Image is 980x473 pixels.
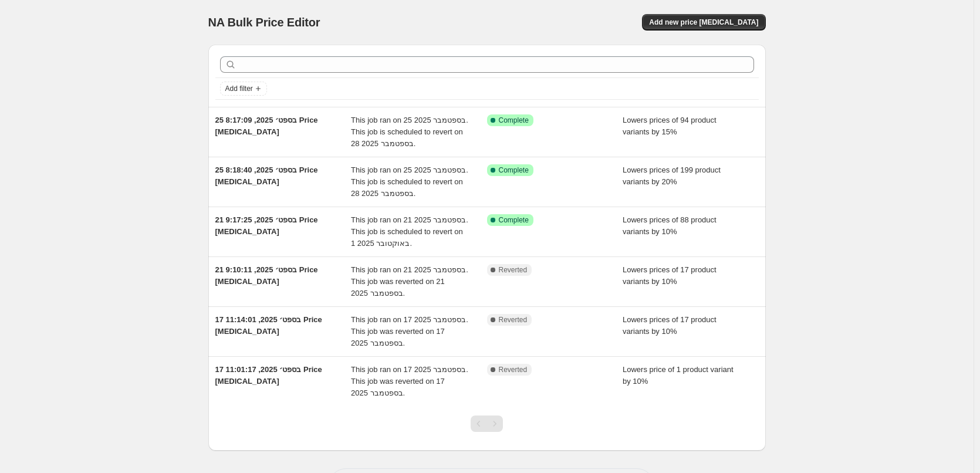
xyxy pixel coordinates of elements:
[215,265,318,286] span: 21 בספט׳ 2025, 9:10:11 Price [MEDICAL_DATA]
[623,165,721,186] span: Lowers prices of 199 product variants by 20%
[215,116,318,136] span: 25 בספט׳ 2025, 8:17:09 Price [MEDICAL_DATA]
[351,116,468,148] span: This job ran on 25 בספטמבר 2025. This job is scheduled to revert on 28 בספטמבר 2025.
[215,315,322,336] span: 17 בספט׳ 2025, 11:14:01 Price [MEDICAL_DATA]
[499,215,529,225] span: Complete
[499,315,528,325] span: Reverted
[215,165,318,186] span: 25 בספט׳ 2025, 8:18:40 Price [MEDICAL_DATA]
[215,215,318,236] span: 21 בספט׳ 2025, 9:17:25 Price [MEDICAL_DATA]
[225,84,253,93] span: Add filter
[623,116,717,136] span: Lowers prices of 94 product variants by 15%
[623,365,734,386] span: Lowers price of 1 product variant by 10%
[471,415,503,432] nav: Pagination
[351,265,468,298] span: This job ran on 21 בספטמבר 2025. This job was reverted on 21 בספטמבר 2025.
[215,365,322,386] span: 17 בספט׳ 2025, 11:01:17 Price [MEDICAL_DATA]
[649,18,758,27] span: Add new price [MEDICAL_DATA]
[642,14,765,31] button: Add new price [MEDICAL_DATA]
[351,365,468,397] span: This job ran on 17 בספטמבר 2025. This job was reverted on 17 בספטמבר 2025.
[499,265,528,275] span: Reverted
[499,365,528,374] span: Reverted
[623,215,717,236] span: Lowers prices of 88 product variants by 10%
[623,315,717,336] span: Lowers prices of 17 product variants by 10%
[499,116,529,125] span: Complete
[208,16,320,29] span: NA Bulk Price Editor
[351,315,468,347] span: This job ran on 17 בספטמבר 2025. This job was reverted on 17 בספטמבר 2025.
[351,165,468,198] span: This job ran on 25 בספטמבר 2025. This job is scheduled to revert on 28 בספטמבר 2025.
[351,215,468,248] span: This job ran on 21 בספטמבר 2025. This job is scheduled to revert on 1 באוקטובר 2025.
[623,265,717,286] span: Lowers prices of 17 product variants by 10%
[499,165,529,175] span: Complete
[220,82,267,96] button: Add filter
